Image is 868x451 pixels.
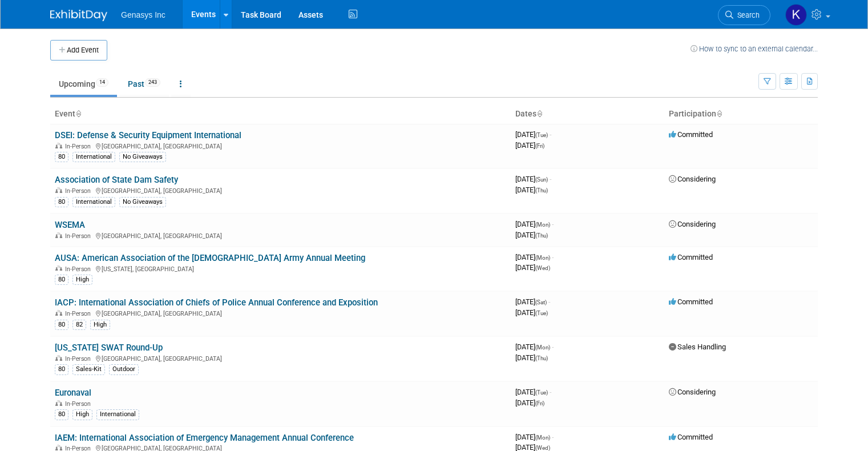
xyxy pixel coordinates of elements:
span: [DATE] [515,141,544,150]
span: Considering [669,220,716,228]
span: Committed [669,433,713,441]
span: (Fri) [535,143,544,149]
div: High [90,320,110,330]
span: Search [733,11,760,19]
img: In-Person Event [55,232,62,238]
div: [GEOGRAPHIC_DATA], [GEOGRAPHIC_DATA] [55,186,506,195]
a: Upcoming14 [50,73,117,95]
span: (Tue) [535,310,548,316]
img: Kate Lawson [785,4,807,26]
a: Sort by Start Date [536,109,542,118]
span: (Mon) [535,344,550,351]
img: In-Person Event [55,265,62,271]
span: (Wed) [535,265,550,271]
a: AUSA: American Association of the [DEMOGRAPHIC_DATA] Army Annual Meeting [55,253,365,263]
span: [DATE] [515,130,551,139]
span: - [548,297,550,306]
div: [GEOGRAPHIC_DATA], [GEOGRAPHIC_DATA] [55,308,506,317]
span: - [552,343,554,351]
span: (Mon) [535,255,550,261]
img: ExhibitDay [50,10,107,21]
div: 80 [55,364,68,375]
a: WSEMA [55,220,85,230]
th: Event [50,104,511,124]
span: (Sat) [535,299,547,305]
span: In-Person [65,187,94,195]
span: [DATE] [515,388,551,396]
th: Dates [511,104,664,124]
span: In-Person [65,355,94,363]
span: In-Person [65,265,94,273]
div: 82 [72,320,86,330]
img: In-Person Event [55,143,62,148]
div: No Giveaways [119,152,166,162]
span: (Sun) [535,176,548,183]
span: Committed [669,297,713,306]
div: International [96,409,139,420]
span: - [552,220,554,228]
span: [DATE] [515,353,548,362]
span: Committed [669,253,713,261]
span: (Thu) [535,232,548,239]
span: (Fri) [535,400,544,406]
span: Committed [669,130,713,139]
img: In-Person Event [55,355,62,361]
span: (Thu) [535,355,548,361]
span: - [552,253,554,261]
span: [DATE] [515,297,550,306]
div: Outdoor [109,364,139,375]
span: In-Person [65,232,94,240]
a: IACP: International Association of Chiefs of Police Annual Conference and Exposition [55,297,378,308]
a: Association of State Dam Safety [55,175,178,185]
span: (Tue) [535,389,548,396]
span: [DATE] [515,263,550,272]
a: Search [718,5,770,25]
span: [DATE] [515,433,554,441]
div: [GEOGRAPHIC_DATA], [GEOGRAPHIC_DATA] [55,141,506,150]
div: International [72,197,115,207]
img: In-Person Event [55,187,62,193]
a: Sort by Event Name [75,109,81,118]
span: (Thu) [535,187,548,194]
div: [GEOGRAPHIC_DATA], [GEOGRAPHIC_DATA] [55,353,506,363]
span: - [552,433,554,441]
th: Participation [664,104,818,124]
div: [US_STATE], [GEOGRAPHIC_DATA] [55,264,506,273]
a: [US_STATE] SWAT Round-Up [55,343,163,353]
div: International [72,152,115,162]
a: DSEI: Defense & Security Equipment International [55,130,241,140]
button: Add Event [50,40,107,61]
span: Considering [669,175,716,183]
span: 14 [96,78,108,87]
span: [DATE] [515,308,548,317]
div: 80 [55,152,68,162]
div: 80 [55,320,68,330]
span: - [550,388,551,396]
img: In-Person Event [55,310,62,316]
a: How to sync to an external calendar... [691,45,818,53]
span: [DATE] [515,343,554,351]
span: In-Person [65,143,94,150]
span: (Mon) [535,434,550,441]
div: High [72,409,92,420]
span: [DATE] [515,186,548,194]
span: [DATE] [515,253,554,261]
span: [DATE] [515,231,548,239]
span: [DATE] [515,175,551,183]
a: Sort by Participation Type [716,109,722,118]
div: 80 [55,409,68,420]
span: - [550,175,551,183]
div: High [72,275,92,285]
div: 80 [55,197,68,207]
a: IAEM: International Association of Emergency Management Annual Conference [55,433,354,443]
span: (Wed) [535,445,550,451]
span: (Mon) [535,222,550,228]
span: Considering [669,388,716,396]
span: Sales Handling [669,343,726,351]
span: [DATE] [515,220,554,228]
span: - [550,130,551,139]
a: Past243 [119,73,169,95]
div: 80 [55,275,68,285]
img: In-Person Event [55,400,62,406]
span: [DATE] [515,398,544,407]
